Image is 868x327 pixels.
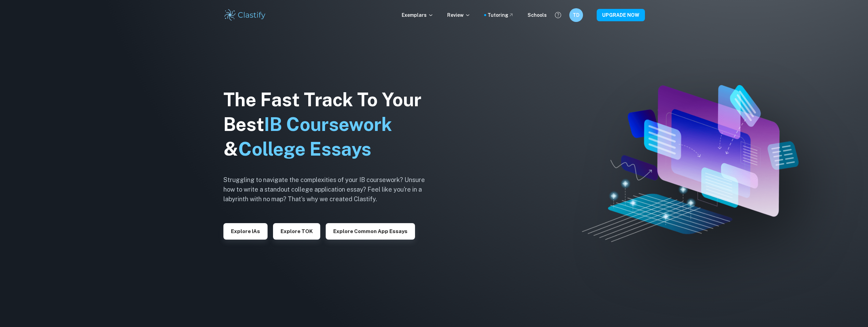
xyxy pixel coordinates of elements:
a: Explore Common App essays [326,228,415,234]
a: Schools [528,11,547,19]
p: Review [447,11,470,19]
p: Exemplars [402,11,433,19]
button: TD [569,8,583,22]
img: Clastify hero [582,85,799,242]
span: IB Coursework [264,113,392,135]
a: Explore IAs [223,228,268,234]
h6: TD [572,11,580,19]
span: College Essays [238,138,371,160]
h6: Struggling to navigate the complexities of your IB coursework? Unsure how to write a standout col... [223,175,436,204]
button: Explore IAs [223,223,268,240]
button: Explore Common App essays [326,223,415,240]
button: UPGRADE NOW [597,9,645,21]
a: Explore TOK [273,228,320,234]
img: Clastify logo [223,8,267,22]
h1: The Fast Track To Your Best & [223,87,436,161]
button: Explore TOK [273,223,320,240]
a: Tutoring [488,11,514,19]
button: Help and Feedback [552,9,564,21]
